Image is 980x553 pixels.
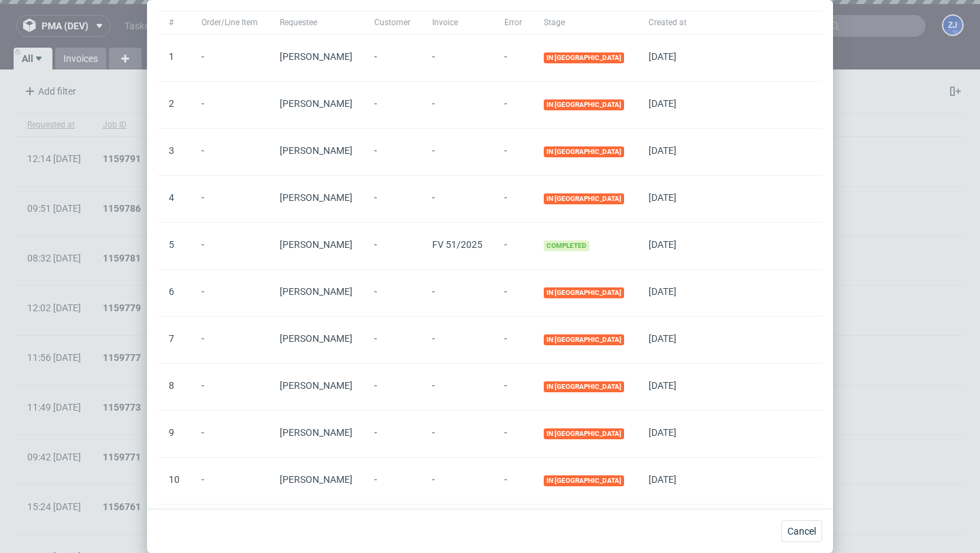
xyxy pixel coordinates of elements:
[649,51,676,62] span: [DATE]
[432,380,483,391] span: -
[169,51,180,62] span: 1
[280,51,353,62] span: [PERSON_NAME]
[201,239,258,250] span: -
[432,51,483,62] span: -
[374,286,410,297] span: -
[432,474,483,485] span: -
[649,427,676,438] span: [DATE]
[546,334,621,345] span: In [GEOGRAPHIC_DATA]
[546,99,621,110] span: In [GEOGRAPHIC_DATA]
[432,98,483,109] span: -
[649,239,676,250] span: [DATE]
[432,286,483,297] span: -
[432,333,483,344] span: -
[787,526,816,536] span: Cancel
[432,427,483,438] span: -
[546,193,621,204] span: In [GEOGRAPHIC_DATA]
[374,380,410,391] span: -
[649,17,687,29] span: Created at
[374,51,410,62] span: -
[201,427,258,438] span: -
[546,475,621,486] span: In [GEOGRAPHIC_DATA]
[504,98,522,109] span: -
[169,474,180,485] span: 10
[504,51,522,62] span: -
[280,17,353,29] span: Requestee
[374,239,410,250] span: -
[201,145,258,156] span: -
[201,192,258,203] span: -
[546,381,621,392] span: In [GEOGRAPHIC_DATA]
[504,192,522,203] span: -
[374,192,410,203] span: -
[201,286,258,297] span: -
[201,98,258,109] span: -
[201,17,258,29] span: Order/Line Item
[546,52,621,63] span: In [GEOGRAPHIC_DATA]
[546,287,621,298] span: In [GEOGRAPHIC_DATA]
[280,333,353,344] span: [PERSON_NAME]
[169,333,180,344] span: 7
[546,146,621,157] span: In [GEOGRAPHIC_DATA]
[432,239,483,250] span: FV 51/2025
[504,427,522,438] span: -
[169,17,180,29] span: #
[504,239,522,250] span: -
[169,286,180,297] span: 6
[504,17,522,29] span: Error
[169,427,180,438] span: 9
[432,145,483,156] span: -
[280,286,353,297] span: [PERSON_NAME]
[280,145,353,156] span: [PERSON_NAME]
[649,474,676,485] span: [DATE]
[649,286,676,297] span: [DATE]
[280,98,353,109] span: [PERSON_NAME]
[504,145,522,156] span: -
[649,192,676,203] span: [DATE]
[280,474,353,485] span: [PERSON_NAME]
[504,286,522,297] span: -
[649,380,676,391] span: [DATE]
[649,333,676,344] span: [DATE]
[546,428,621,439] span: In [GEOGRAPHIC_DATA]
[649,98,676,109] span: [DATE]
[280,192,353,203] span: [PERSON_NAME]
[169,380,180,391] span: 8
[504,380,522,391] span: -
[781,520,822,542] button: Cancel
[546,240,587,251] span: Completed
[374,145,410,156] span: -
[201,333,258,344] span: -
[280,380,353,391] span: [PERSON_NAME]
[280,427,353,438] span: [PERSON_NAME]
[280,239,353,250] span: [PERSON_NAME]
[169,145,180,156] span: 3
[169,192,180,203] span: 4
[374,98,410,109] span: -
[201,51,258,62] span: -
[432,17,483,29] span: Invoice
[201,380,258,391] span: -
[432,192,483,203] span: -
[201,474,258,485] span: -
[169,239,180,250] span: 5
[649,145,676,156] span: [DATE]
[374,17,410,29] span: Customer
[504,333,522,344] span: -
[374,333,410,344] span: -
[544,17,627,29] span: Stage
[169,98,180,109] span: 2
[374,427,410,438] span: -
[374,474,410,485] span: -
[504,474,522,485] span: -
